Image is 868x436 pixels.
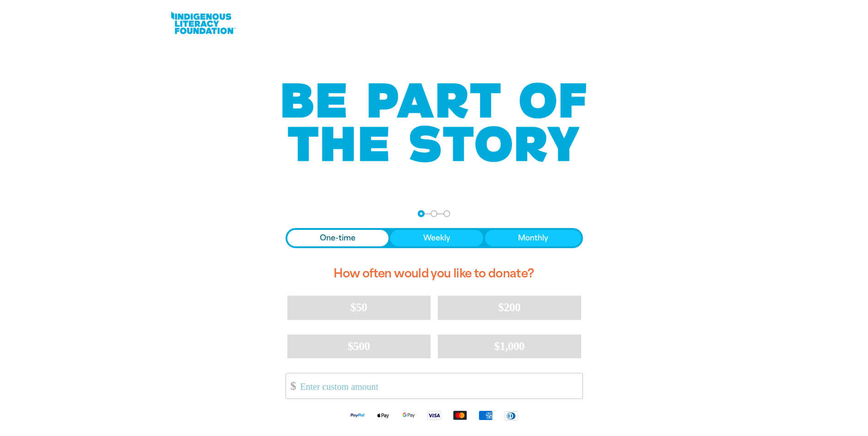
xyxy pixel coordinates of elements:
img: Apple Pay logo [370,410,396,420]
button: $50 [287,296,431,319]
button: Navigate to step 3 of 3 to enter your payment details [443,210,450,217]
img: Mastercard logo [447,410,473,420]
button: One-time [287,230,389,246]
img: Be part of the story [274,64,594,181]
span: $1,000 [494,340,525,353]
span: Weekly [423,233,450,244]
button: Weekly [390,230,483,246]
span: $50 [350,301,367,314]
button: Navigate to step 1 of 3 to enter your donation amount [418,210,425,217]
div: Donation frequency [286,228,583,248]
span: $ [286,376,296,396]
span: $200 [498,301,521,314]
span: Monthly [518,233,548,244]
span: $500 [348,340,370,353]
input: Enter custom amount [294,373,582,399]
img: American Express logo [473,410,498,420]
button: $1,000 [438,335,581,358]
img: Diners Club logo [498,410,524,421]
button: Navigate to step 2 of 3 to enter your details [431,210,437,217]
img: Paypal logo [345,410,370,420]
img: Visa logo [421,410,447,420]
div: Available payment methods [286,403,583,428]
img: Google Pay logo [396,410,421,420]
span: One-time [320,233,356,244]
button: $200 [438,296,581,319]
button: $500 [287,335,431,358]
h2: How often would you like to donate? [286,259,583,288]
button: Monthly [485,230,581,246]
